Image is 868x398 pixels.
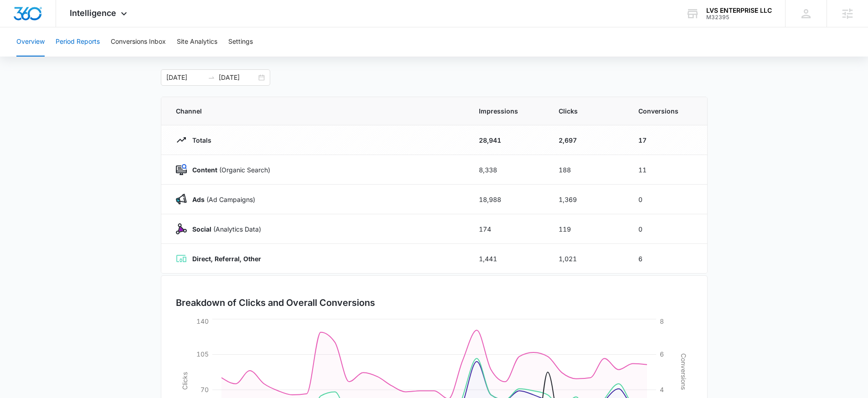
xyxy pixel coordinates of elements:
[548,214,627,244] td: 119
[176,164,187,175] img: Content
[187,195,255,204] p: (Ad Campaigns)
[180,372,188,390] tspan: Clicks
[627,244,707,274] td: 6
[706,14,772,21] div: account id
[196,350,209,358] tspan: 105
[638,106,693,116] span: Conversions
[468,244,548,274] td: 1,441
[176,296,375,310] h3: Breakdown of Clicks and Overall Conversions
[192,225,211,233] strong: Social
[219,72,257,83] input: End date
[627,125,707,155] td: 17
[680,353,688,390] tspan: Conversions
[176,106,457,116] span: Channel
[111,27,166,57] button: Conversions Inbox
[627,185,707,214] td: 0
[548,125,627,155] td: 2,697
[468,125,548,155] td: 28,941
[192,166,217,174] strong: Content
[176,223,187,234] img: Social
[548,155,627,185] td: 188
[56,27,100,57] button: Period Reports
[548,185,627,214] td: 1,369
[196,317,209,325] tspan: 140
[627,214,707,244] td: 0
[187,224,261,234] p: (Analytics Data)
[706,7,772,14] div: account name
[177,27,217,57] button: Site Analytics
[660,317,664,325] tspan: 8
[468,185,548,214] td: 18,988
[176,194,187,205] img: Ads
[468,214,548,244] td: 174
[187,165,270,175] p: (Organic Search)
[208,74,215,81] span: swap-right
[559,106,616,116] span: Clicks
[70,8,116,18] span: Intelligence
[627,155,707,185] td: 11
[660,386,664,393] tspan: 4
[208,74,215,81] span: to
[166,72,204,83] input: Start date
[16,27,45,57] button: Overview
[192,196,205,203] strong: Ads
[479,106,537,116] span: Impressions
[192,255,261,263] strong: Direct, Referral, Other
[200,386,209,393] tspan: 70
[548,244,627,274] td: 1,021
[660,350,664,358] tspan: 6
[468,155,548,185] td: 8,338
[228,27,253,57] button: Settings
[187,135,211,145] p: Totals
